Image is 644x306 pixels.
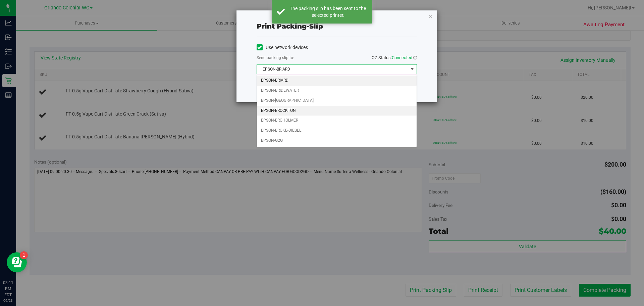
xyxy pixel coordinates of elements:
[257,106,417,116] li: EPSON-BROCKTON
[257,76,417,86] li: EPSON-BRIARD
[372,55,417,60] span: QZ Status:
[408,64,416,74] span: select
[257,96,417,106] li: EPSON-[GEOGRAPHIC_DATA]
[257,126,417,136] li: EPSON-BROKE-DIESEL
[257,64,408,74] span: EPSON-BRIARD
[257,86,417,96] li: EPSON-BRIDEWATER
[257,116,417,126] li: EPSON-BROHOLMER
[257,136,417,146] li: EPSON-G2G
[257,55,294,61] label: Send packing-slip to:
[392,55,412,60] span: Connected
[288,5,367,18] div: The packing slip has been sent to the selected printer.
[7,252,27,272] iframe: Resource center
[257,44,308,51] label: Use network devices
[20,251,28,259] iframe: Resource center unread badge
[257,22,323,30] span: Print packing-slip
